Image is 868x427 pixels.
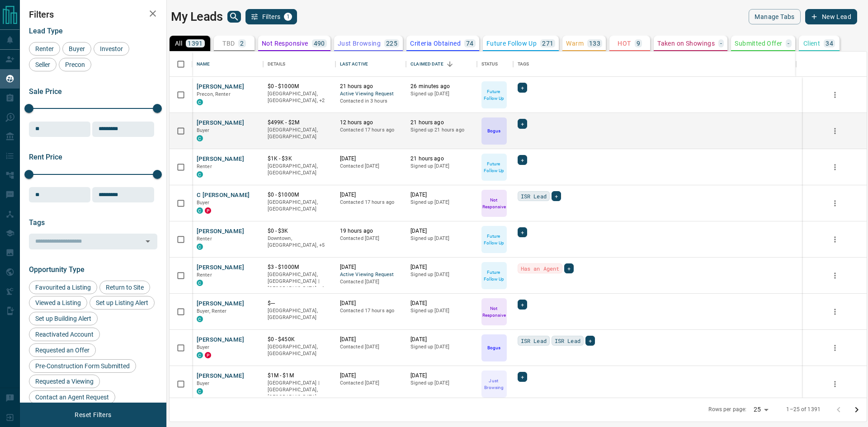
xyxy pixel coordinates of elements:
button: Go to next page [848,401,866,419]
button: New Lead [805,9,857,24]
p: Signed up [DATE] [410,271,472,278]
p: [DATE] [340,300,402,307]
span: Favourited a Listing [32,284,94,291]
div: Viewed a Listing [29,296,87,310]
span: + [521,300,524,309]
p: Future Follow Up [482,233,506,246]
span: Active Viewing Request [340,90,402,98]
p: 133 [589,40,600,47]
span: Precon, Renter [197,91,231,97]
div: Set up Listing Alert [90,296,155,310]
p: Signed up [DATE] [410,307,472,314]
div: Claimed Date [410,52,443,77]
div: condos.ca [197,352,203,358]
p: [DATE] [340,263,402,271]
p: $499K - $2M [268,119,331,127]
p: [GEOGRAPHIC_DATA], [GEOGRAPHIC_DATA] [268,127,331,141]
span: Viewed a Listing [32,299,84,306]
p: $0 - $1000M [268,83,331,90]
p: Signed up [DATE] [410,163,472,170]
span: Rent Price [29,153,62,161]
p: 490 [314,40,325,47]
span: Renter [197,236,212,242]
div: Seller [29,58,57,71]
span: Pre-Construction Form Submitted [32,362,133,370]
span: Requested an Offer [32,347,93,354]
button: Reset Filters [69,407,117,422]
span: ISR Lead [521,336,547,345]
button: more [828,269,842,282]
p: Bogus [487,127,500,134]
p: Submitted Offer [735,40,782,47]
p: Toronto [268,271,331,292]
p: 1391 [188,40,203,47]
div: Set up Building Alert [29,312,98,325]
div: condos.ca [197,244,203,250]
div: Last Active [340,52,368,77]
p: 9 [637,40,640,47]
span: Opportunity Type [29,265,85,274]
span: Buyer [197,127,210,133]
div: Details [268,52,286,77]
p: $3 - $1000M [268,263,331,271]
div: Pre-Construction Form Submitted [29,359,136,373]
div: Details [263,52,335,77]
div: Status [477,52,513,77]
span: Precon [62,61,88,68]
button: [PERSON_NAME] [197,372,244,380]
p: Criteria Obtained [410,40,461,47]
p: Contacted 17 hours ago [340,127,402,134]
p: Future Follow Up [482,88,506,102]
span: Buyer [66,45,88,52]
span: + [521,228,524,237]
div: + [518,83,527,93]
h2: Filters [29,9,157,20]
div: + [518,155,527,165]
span: Reactivated Account [32,331,97,338]
span: Active Viewing Request [340,271,402,279]
p: North York, West End, Midtown | Central, Toronto, Oakville [268,235,331,249]
p: Signed up 21 hours ago [410,127,472,134]
button: Open [142,235,154,248]
p: $0 - $3K [268,227,331,235]
p: Bogus [487,344,500,351]
span: + [521,83,524,92]
p: 2 [240,40,244,47]
button: Manage Tabs [749,9,800,24]
button: C [PERSON_NAME] [197,191,250,200]
button: more [828,160,842,174]
p: [DATE] [340,336,402,343]
div: Buyer [62,42,91,56]
p: [DATE] [410,191,472,199]
button: more [828,341,842,355]
p: $--- [268,300,331,307]
div: condos.ca [197,388,203,394]
p: Signed up [DATE] [410,380,472,387]
p: $1K - $3K [268,155,331,163]
button: [PERSON_NAME] [197,155,244,164]
p: Not Responsive [482,305,506,319]
p: [DATE] [410,300,472,307]
div: + [518,227,527,237]
div: property.ca [205,352,211,358]
span: Renter [32,45,57,52]
p: [GEOGRAPHIC_DATA] | [GEOGRAPHIC_DATA], [GEOGRAPHIC_DATA] [268,380,331,401]
span: Requested a Viewing [32,378,97,385]
p: [DATE] [340,155,402,163]
span: Buyer, Renter [197,308,227,314]
button: [PERSON_NAME] [197,263,244,272]
span: + [521,155,524,164]
div: Favourited a Listing [29,281,97,294]
p: [GEOGRAPHIC_DATA], [GEOGRAPHIC_DATA] [268,199,331,213]
span: + [555,192,558,201]
span: + [521,119,524,128]
div: Requested an Offer [29,343,96,357]
div: + [585,336,595,346]
div: Precon [59,58,91,71]
button: more [828,124,842,138]
span: Renter [197,272,212,278]
span: Lead Type [29,27,63,35]
span: Has an Agent [521,264,560,273]
div: + [518,300,527,310]
p: Signed up [DATE] [410,90,472,98]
